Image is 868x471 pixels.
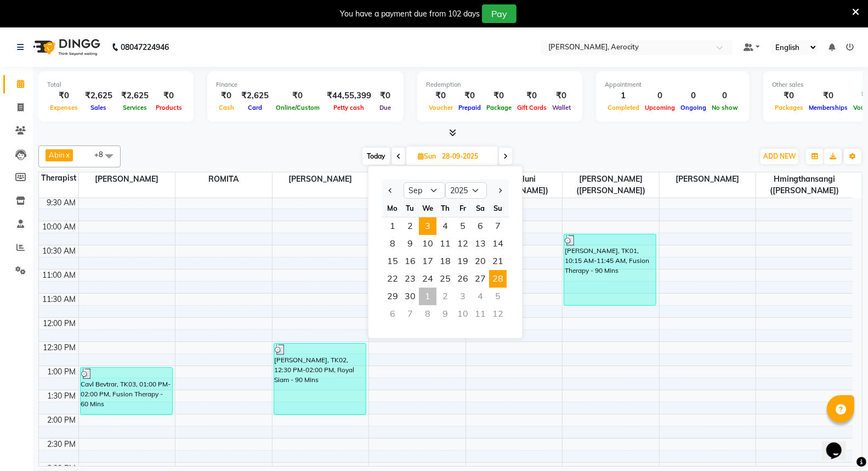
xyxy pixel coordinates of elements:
[472,217,489,235] span: 6
[121,32,169,63] b: 08047224946
[454,270,472,288] span: 26
[472,270,489,288] div: Saturday, September 27, 2025
[419,217,436,235] div: Wednesday, September 3, 2025
[549,104,574,111] span: Wallet
[245,104,265,111] span: Card
[419,235,436,253] div: Wednesday, September 10, 2025
[384,270,401,288] span: 22
[419,270,436,288] span: 24
[454,199,472,217] div: Fr
[401,235,419,253] span: 9
[401,253,419,270] span: 16
[216,89,237,102] div: ₹0
[454,217,472,235] span: 5
[384,217,401,235] span: 1
[47,80,185,89] div: Total
[436,199,454,217] div: Th
[489,288,507,305] div: Sunday, October 5, 2025
[454,235,472,253] div: Friday, September 12, 2025
[419,253,436,270] span: 17
[415,152,439,160] span: Sun
[41,294,78,305] div: 11:30 AM
[384,235,401,253] span: 8
[489,235,507,253] div: Sunday, September 14, 2025
[472,305,489,323] div: Saturday, October 11, 2025
[436,270,454,288] div: Thursday, September 25, 2025
[237,89,273,102] div: ₹2,625
[81,89,117,102] div: ₹2,625
[456,89,484,102] div: ₹0
[384,288,401,305] span: 29
[495,182,504,199] button: Next month
[436,288,454,305] div: Thursday, October 2, 2025
[419,305,436,323] div: Wednesday, October 8, 2025
[28,32,103,63] img: logo
[47,104,81,111] span: Expenses
[678,104,709,111] span: Ongoing
[489,253,507,270] span: 21
[384,305,401,323] div: Monday, October 6, 2025
[660,172,756,186] span: [PERSON_NAME]
[563,172,659,198] span: [PERSON_NAME] ([PERSON_NAME])
[45,197,78,209] div: 9:30 AM
[273,172,369,186] span: [PERSON_NAME]
[419,217,436,235] span: 3
[384,235,401,253] div: Monday, September 8, 2025
[376,89,395,102] div: ₹0
[401,235,419,253] div: Tuesday, September 9, 2025
[436,217,454,235] div: Thursday, September 4, 2025
[401,270,419,288] div: Tuesday, September 23, 2025
[377,104,394,111] span: Due
[489,270,507,288] div: Sunday, September 28, 2025
[47,89,81,102] div: ₹0
[564,234,656,305] div: [PERSON_NAME], TK01, 10:15 AM-11:45 AM, Fusion Therapy - 90 Mins
[401,270,419,288] span: 23
[94,150,111,159] span: +8
[472,199,489,217] div: Sa
[806,104,850,111] span: Memberships
[362,148,390,165] span: Today
[426,89,456,102] div: ₹0
[384,217,401,235] div: Monday, September 1, 2025
[472,270,489,288] span: 27
[274,344,366,414] div: [PERSON_NAME], TK02, 12:30 PM-02:00 PM, Royal Siam - 90 Mins
[772,104,806,111] span: Packages
[419,199,436,217] div: We
[605,89,642,102] div: 1
[436,305,454,323] div: Thursday, October 9, 2025
[454,305,472,323] div: Friday, October 10, 2025
[79,172,175,186] span: [PERSON_NAME]
[484,89,514,102] div: ₹0
[756,172,853,198] span: Hmingthansangi ([PERSON_NAME])
[49,150,65,159] span: Abin
[484,104,514,111] span: Package
[454,288,472,305] div: Friday, October 3, 2025
[763,152,796,160] span: ADD NEW
[489,217,507,235] div: Sunday, September 7, 2025
[419,288,436,305] div: Wednesday, October 1, 2025
[514,104,549,111] span: Gift Cards
[401,288,419,305] span: 30
[489,253,507,270] div: Sunday, September 21, 2025
[482,4,517,23] button: Pay
[384,253,401,270] div: Monday, September 15, 2025
[436,235,454,253] span: 11
[46,414,78,426] div: 2:00 PM
[419,253,436,270] div: Wednesday, September 17, 2025
[472,235,489,253] div: Saturday, September 13, 2025
[386,182,395,199] button: Previous month
[401,217,419,235] div: Tuesday, September 2, 2025
[772,89,806,102] div: ₹0
[489,270,507,288] span: 28
[88,104,110,111] span: Sales
[454,253,472,270] span: 19
[41,245,78,257] div: 10:30 AM
[642,104,678,111] span: Upcoming
[384,199,401,217] div: Mo
[401,199,419,217] div: Tu
[605,80,741,89] div: Appointment
[384,270,401,288] div: Monday, September 22, 2025
[456,104,484,111] span: Prepaid
[642,89,678,102] div: 0
[472,253,489,270] span: 20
